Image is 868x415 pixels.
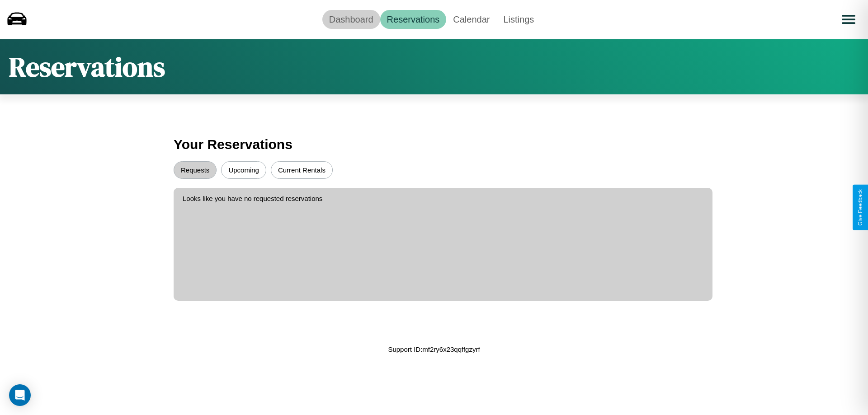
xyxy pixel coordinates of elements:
[9,48,165,85] h1: Reservations
[174,132,694,157] h3: Your Reservations
[271,161,333,179] button: Current Rentals
[380,10,447,29] a: Reservations
[174,161,217,179] button: Requests
[446,10,496,29] a: Calendar
[496,10,541,29] a: Listings
[857,189,863,226] div: Give Feedback
[183,192,703,205] p: Looks like you have no requested reservations
[322,10,380,29] a: Dashboard
[221,161,266,179] button: Upcoming
[836,7,861,32] button: Open menu
[388,343,480,355] p: Support ID: mf2ry6x23qqffgzyrf
[9,384,31,406] div: Open Intercom Messenger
